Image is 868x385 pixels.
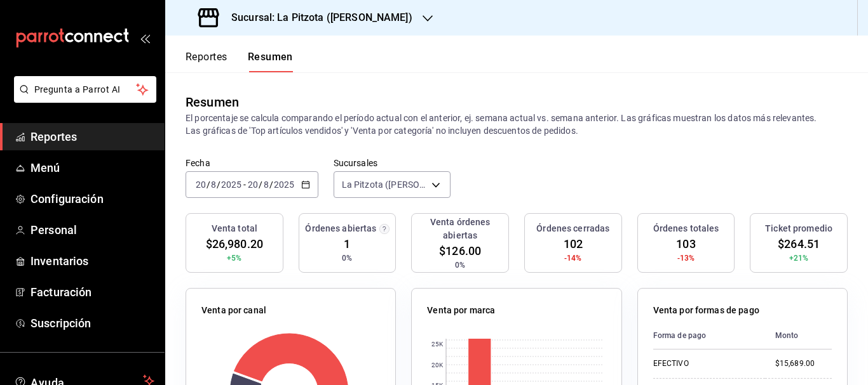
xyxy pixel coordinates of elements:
span: Reportes [31,128,154,145]
span: / [207,179,210,190]
div: navigation tabs [186,51,293,72]
h3: Órdenes abiertas [305,222,376,235]
h3: Órdenes totales [653,222,719,235]
span: $126.00 [439,242,481,259]
input: -- [195,179,207,190]
span: / [217,179,220,190]
button: Reportes [186,51,227,72]
span: - [243,179,246,190]
h3: Ticket promedio [765,222,832,235]
input: -- [210,179,217,190]
th: Monto [765,322,832,349]
span: $26,980.20 [206,235,263,252]
h3: Venta total [212,222,257,235]
span: 0% [342,252,352,264]
span: +21% [789,252,809,264]
span: Suscripción [31,315,154,332]
th: Forma de pago [653,322,765,349]
span: / [259,179,262,190]
span: 103 [676,235,695,252]
p: El porcentaje se calcula comparando el período actual con el anterior, ej. semana actual vs. sema... [186,112,848,137]
text: 25K [431,341,444,348]
p: Venta por canal [201,304,266,317]
label: Sucursales [334,159,451,167]
span: $264.51 [778,235,820,252]
span: +5% [227,252,241,264]
a: Pregunta a Parrot AI [9,92,156,105]
span: Pregunta a Parrot AI [34,83,137,96]
span: / [269,179,273,190]
div: $15,689.00 [775,358,832,369]
span: Menú [31,159,154,176]
span: Personal [31,221,154,238]
input: ---- [220,179,242,190]
button: Pregunta a Parrot AI [14,76,156,103]
input: -- [263,179,269,190]
span: 0% [455,259,465,271]
button: Resumen [248,51,293,72]
label: Fecha [186,159,318,167]
text: 20K [431,362,444,369]
div: EFECTIVO [653,358,755,369]
span: 1 [344,235,350,252]
input: -- [247,179,259,190]
span: Configuración [31,190,154,207]
h3: Órdenes cerradas [536,222,609,235]
p: Venta por formas de pago [653,304,759,317]
h3: Sucursal: La Pitzota ([PERSON_NAME]) [221,10,412,25]
span: Inventarios [31,252,154,270]
button: open_drawer_menu [140,33,150,43]
span: La Pitzota ([PERSON_NAME]) [342,178,427,191]
span: -14% [564,252,582,264]
span: Facturación [31,284,154,301]
p: Venta por marca [427,304,495,317]
span: 102 [564,235,583,252]
span: -13% [677,252,695,264]
div: Resumen [186,93,239,112]
h3: Venta órdenes abiertas [417,216,503,242]
input: ---- [273,179,295,190]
